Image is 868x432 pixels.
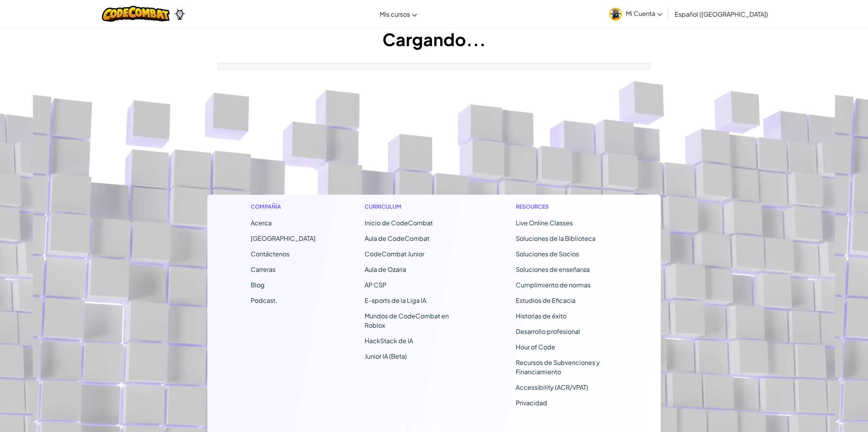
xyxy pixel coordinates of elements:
a: Aula de Ozaria [365,265,406,273]
a: CodeCombat Junior [365,250,424,258]
a: Mundos de CodeCombat en Roblox [365,312,449,329]
span: Mi Cuenta [626,9,662,17]
a: Cumplimiento de normas [516,281,591,289]
a: Mis cursos [376,3,421,24]
a: Live Online Classes [516,219,573,227]
a: Soluciones de Socios [516,250,579,258]
img: Ozaria [174,8,186,20]
h1: Resources [516,202,618,211]
a: Junior IA (Beta) [365,352,407,360]
span: Español ([GEOGRAPHIC_DATA]) [675,10,768,18]
a: Desarrollo profesional [516,327,580,335]
a: Podcast. [251,296,277,304]
span: Inicio de CodeCombat [365,219,433,227]
a: AP CSP [365,281,386,289]
a: Español ([GEOGRAPHIC_DATA]) [671,3,772,24]
a: [GEOGRAPHIC_DATA] [251,234,315,242]
a: Soluciones de enseñanza [516,265,590,273]
a: Hour of Code [516,343,555,351]
h1: Compañía [251,202,315,211]
a: Estudios de Eficacia [516,296,575,304]
img: CodeCombat logo [102,6,170,22]
img: avatar [609,8,622,21]
a: E-sports de la Liga IA [365,296,426,304]
a: HackStack de IA [365,337,413,345]
a: Carreras [251,265,276,273]
a: Recursos de Subvenciones y Financiamiento [516,358,600,376]
span: Contáctenos [251,250,289,258]
span: Mis cursos [380,10,410,18]
h1: Curriculum [365,202,467,211]
a: Privacidad [516,399,547,407]
a: Accessibility (ACR/VPAT) [516,383,588,391]
a: Soluciones de la Biblioteca [516,234,596,242]
a: Mi Cuenta [605,2,666,26]
a: Historias de éxito [516,312,567,320]
a: Blog [251,281,265,289]
a: Aula de CodeCombat [365,234,429,242]
a: Acerca [251,219,272,227]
